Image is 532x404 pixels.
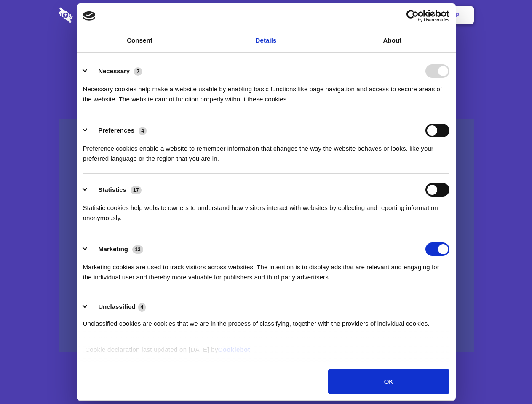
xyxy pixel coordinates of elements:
div: Preference cookies enable a website to remember information that changes the way the website beha... [83,137,449,164]
span: 4 [139,127,147,135]
button: Statistics (17) [83,183,147,197]
a: Wistia video thumbnail [59,119,474,352]
a: Consent [77,29,203,52]
span: 7 [134,67,142,76]
a: Pricing [247,2,284,28]
label: Statistics [98,186,126,193]
div: Necessary cookies help make a website usable by enabling basic functions like page navigation and... [83,78,449,104]
a: Contact [342,2,380,28]
div: Statistic cookies help website owners to understand how visitors interact with websites by collec... [83,197,449,223]
button: Unclassified (4) [83,302,151,312]
h1: Eliminate Slack Data Loss. [59,38,474,68]
button: OK [328,369,449,394]
label: Necessary [98,67,130,74]
label: Marketing [98,245,128,252]
h4: Auto-redaction of sensitive data, encrypted data sharing and self-destructing private chats. Shar... [59,77,474,104]
a: Details [203,29,329,52]
a: Cookiebot [218,346,250,353]
a: About [329,29,456,52]
label: Preferences [98,127,134,134]
button: Preferences (4) [83,124,152,137]
img: logo [83,11,96,21]
img: logo-wordmark-white-trans-d4663122ce5f474addd5e946df7df03e33cb6a1c49d2221995e7729f52c070b2.svg [59,7,131,23]
div: Cookie declaration last updated on [DATE] by [79,345,453,361]
button: Necessary (7) [83,64,147,78]
button: Marketing (13) [83,242,149,256]
span: 17 [131,186,142,194]
div: Unclassified cookies are cookies that we are in the process of classifying, together with the pro... [83,312,449,329]
div: Marketing cookies are used to track visitors across websites. The intention is to display ads tha... [83,256,449,282]
span: 13 [132,245,143,254]
a: Login [382,2,419,28]
a: Usercentrics Cookiebot - opens in a new window [376,10,449,22]
span: 4 [138,303,146,311]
